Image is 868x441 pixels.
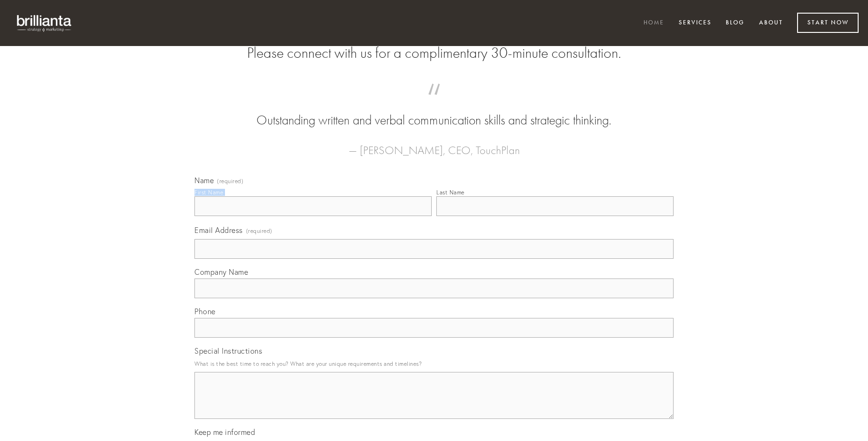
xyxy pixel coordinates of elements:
[209,93,659,111] span: “
[246,224,272,237] span: (required)
[436,189,465,196] div: Last Name
[209,130,659,160] figcaption: — [PERSON_NAME], CEO, TouchPlan
[194,427,255,437] span: Keep me informed
[194,346,262,356] span: Special Instructions
[753,15,789,31] a: About
[194,44,674,62] h2: Please connect with us for a complimentary 30-minute consultation.
[209,93,659,130] blockquote: Outstanding written and verbal communication skills and strategic thinking.
[797,13,859,33] a: Start Now
[194,176,214,185] span: Name
[194,267,248,277] span: Company Name
[673,15,718,31] a: Services
[194,307,216,316] span: Phone
[720,15,751,31] a: Blog
[194,189,223,196] div: First Name
[194,225,243,235] span: Email Address
[194,357,674,370] p: What is the best time to reach you? What are your unique requirements and timelines?
[637,15,670,31] a: Home
[9,9,80,37] img: brillianta - research, strategy, marketing
[217,178,243,184] span: (required)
